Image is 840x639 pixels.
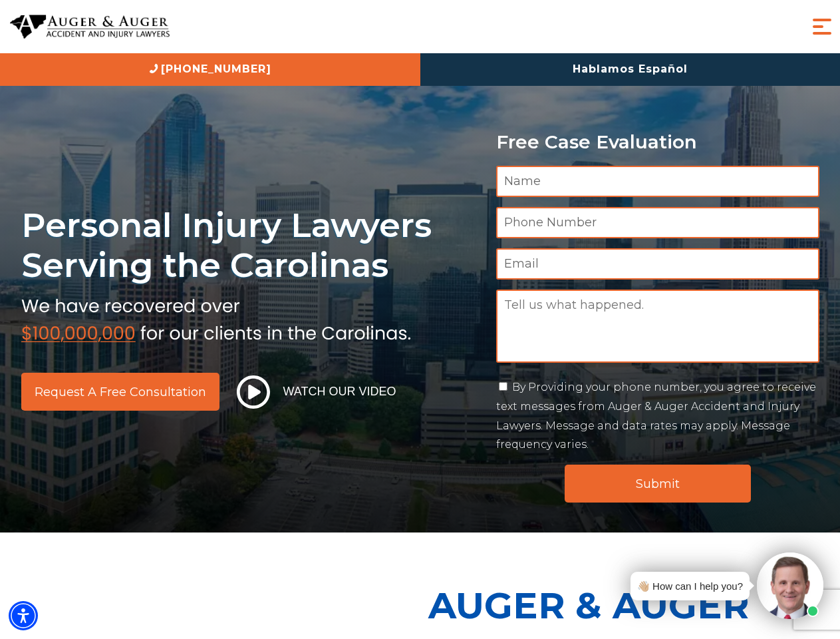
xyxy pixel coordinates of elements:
[637,577,743,595] div: 👋🏼 How can I help you?
[233,375,400,409] button: Watch Our Video
[10,15,170,39] img: Auger & Auger Accident and Injury Lawyers Logo
[21,292,411,343] img: sub text
[809,13,835,40] button: Menu
[496,381,816,451] label: By Providing your phone number, you agree to receive text messages from Auger & Auger Accident an...
[35,386,206,398] span: Request a Free Consultation
[9,601,38,630] div: Accessibility Menu
[496,248,819,280] input: Email
[21,205,480,286] h1: Personal Injury Lawyers Serving the Carolinas
[21,373,219,411] a: Request a Free Consultation
[757,552,823,619] img: Intaker widget Avatar
[565,465,751,503] input: Submit
[496,207,819,238] input: Phone Number
[496,166,819,197] input: Name
[428,572,833,638] p: Auger & Auger
[496,132,819,152] p: Free Case Evaluation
